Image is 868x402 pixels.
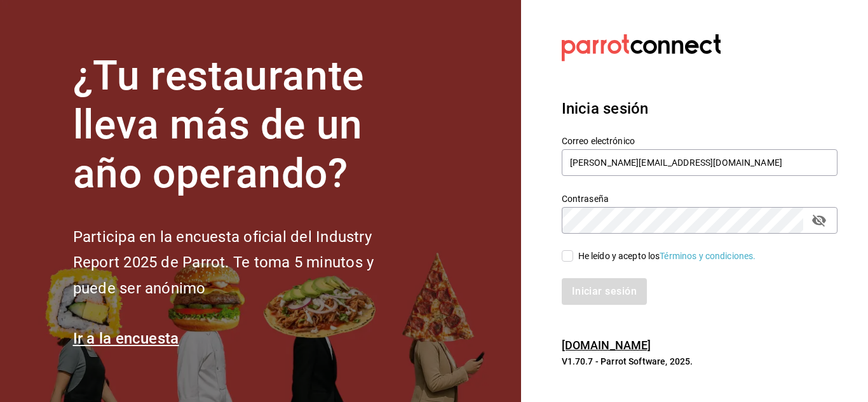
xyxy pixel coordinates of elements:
div: He leído y acepto los [578,250,756,263]
a: Términos y condiciones. [660,251,756,261]
a: [DOMAIN_NAME] [562,338,651,352]
label: Correo electrónico [562,137,837,145]
a: Ir a la encuesta [73,330,179,347]
p: V1.70.7 - Parrot Software, 2025. [562,355,837,368]
h2: Participa en la encuesta oficial del Industry Report 2025 de Parrot. Te toma 5 minutos y puede se... [73,224,416,302]
h1: ¿Tu restaurante lleva más de un año operando? [73,52,416,198]
button: passwordField [808,210,830,231]
label: Contraseña [562,194,837,203]
h3: Inicia sesión [562,97,837,120]
input: Ingresa tu correo electrónico [562,149,837,176]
